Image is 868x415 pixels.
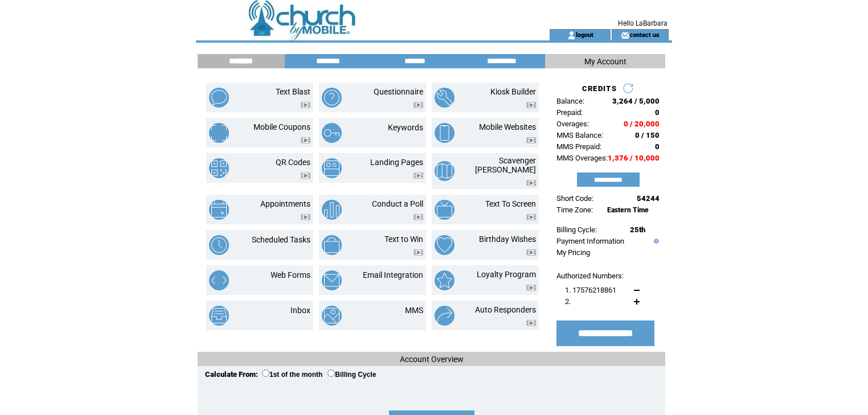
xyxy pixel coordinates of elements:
[209,270,229,290] img: web-forms.png
[621,31,629,40] img: contact_us_icon.gif
[526,180,536,186] img: video.png
[260,199,310,208] a: Appointments
[485,199,536,208] a: Text To Screen
[322,200,342,220] img: conduct-a-poll.png
[405,306,423,315] a: MMS
[655,142,660,151] span: 0
[608,154,660,162] span: 1,376 / 10,000
[651,239,659,244] img: help.gif
[582,84,617,93] span: CREDITS
[479,122,536,132] a: Mobile Websites
[475,305,536,314] a: Auto Responders
[435,200,455,220] img: text-to-screen.png
[624,120,660,128] span: 0 / 20,000
[327,369,335,377] input: Billing Cycle
[322,270,342,290] img: email-integration.png
[435,123,455,143] img: mobile-websites.png
[556,206,593,214] span: Time Zone:
[565,286,616,294] span: 1. 17576218861
[526,249,536,256] img: video.png
[209,158,229,178] img: qr-codes.png
[271,270,310,280] a: Web Forms
[301,172,310,179] img: video.png
[556,194,593,203] span: Short Code:
[301,137,310,143] img: video.png
[205,370,258,379] span: Calculate From:
[637,194,660,203] span: 54244
[209,123,229,143] img: mobile-coupons.png
[209,306,229,326] img: inbox.png
[301,214,310,220] img: video.png
[413,172,423,179] img: video.png
[435,306,455,326] img: auto-responders.png
[556,248,590,257] a: My Pricing
[262,369,269,377] input: 1st of the month
[584,57,627,66] span: My Account
[322,235,342,255] img: text-to-win.png
[556,272,624,280] span: Authorized Numbers:
[612,97,660,105] span: 3,264 / 5,000
[372,199,423,208] a: Conduct a Poll
[655,108,660,117] span: 0
[556,108,583,117] span: Prepaid:
[556,142,601,151] span: MMS Prepaid:
[576,31,593,38] a: logout
[388,123,423,132] a: Keywords
[526,320,536,326] img: video.png
[435,270,455,290] img: loyalty-program.png
[526,214,536,220] img: video.png
[556,237,624,245] a: Payment Information
[556,154,608,162] span: MMS Overages:
[290,306,310,315] a: Inbox
[567,31,576,40] img: account_icon.gif
[635,131,660,139] span: 0 / 150
[374,87,423,96] a: Questionnaire
[413,102,423,108] img: video.png
[435,235,455,255] img: birthday-wishes.png
[556,225,597,234] span: Billing Cycle:
[209,200,229,220] img: appointments.png
[400,355,464,364] span: Account Overview
[322,306,342,326] img: mms.png
[629,31,660,38] a: contact us
[556,97,584,105] span: Balance:
[475,156,536,174] a: Scavenger [PERSON_NAME]
[526,285,536,291] img: video.png
[276,158,310,167] a: QR Codes
[262,371,322,379] label: 1st of the month
[556,131,603,139] span: MMS Balance:
[322,123,342,143] img: keywords.png
[276,87,310,96] a: Text Blast
[322,158,342,178] img: landing-pages.png
[479,235,536,244] a: Birthday Wishes
[435,88,455,108] img: kiosk-builder.png
[477,270,536,279] a: Loyalty Program
[413,214,423,220] img: video.png
[565,297,571,306] span: 2.
[607,206,649,214] span: Eastern Time
[526,137,536,143] img: video.png
[370,158,423,167] a: Landing Pages
[435,161,455,181] img: scavenger-hunt.png
[363,270,423,280] a: Email Integration
[490,87,536,96] a: Kiosk Builder
[252,235,310,244] a: Scheduled Tasks
[322,88,342,108] img: questionnaire.png
[327,371,376,379] label: Billing Cycle
[253,122,310,132] a: Mobile Coupons
[526,102,536,108] img: video.png
[413,249,423,256] img: video.png
[618,19,668,27] span: Hello LaBarbara
[384,235,423,244] a: Text to Win
[301,102,310,108] img: video.png
[556,120,589,128] span: Overages:
[209,88,229,108] img: text-blast.png
[630,225,645,234] span: 25th
[209,235,229,255] img: scheduled-tasks.png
